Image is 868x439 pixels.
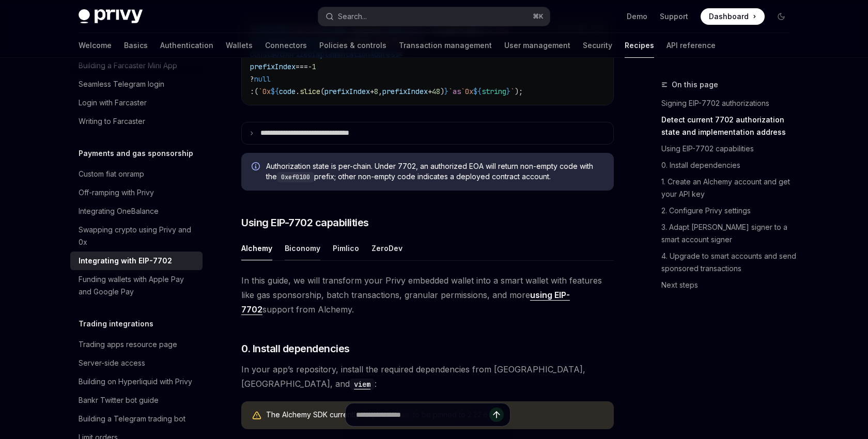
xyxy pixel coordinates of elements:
span: . [296,87,300,96]
span: prefixIndex [324,87,370,96]
span: - [308,62,312,71]
a: Building on Hyperliquid with Privy [70,372,203,391]
a: 4. Upgrade to smart accounts and send sponsored transactions [661,248,798,277]
a: Building a Telegram trading bot [70,410,203,428]
svg: Info [252,162,262,173]
a: 3. Adapt [PERSON_NAME] signer to a smart account signer [661,219,798,248]
span: Dashboard [709,11,749,22]
button: Send message [489,407,504,422]
a: Writing to Farcaster [70,112,203,131]
span: code [279,87,296,96]
a: Funding wallets with Apple Pay and Google Pay [70,270,203,301]
a: Authentication [160,33,213,58]
span: ` [510,87,515,96]
a: Security [583,33,612,58]
span: ${ [473,87,482,96]
div: Trading apps resource page [79,338,177,351]
div: Building on Hyperliquid with Privy [79,375,192,388]
span: Authorization state is per-chain. Under 7702, an authorized EOA will return non-empty code with t... [266,161,603,182]
div: Swapping crypto using Privy and 0x [79,224,196,248]
div: Server-side access [79,357,145,369]
button: ZeroDev [371,236,402,260]
span: ) [440,87,444,96]
a: Swapping crypto using Privy and 0x [70,221,203,252]
span: 8 [374,87,378,96]
span: ⌘ K [533,12,544,21]
span: : [250,87,254,96]
span: , [378,87,382,96]
a: Login with Farcaster [70,93,203,112]
a: viem [350,379,375,389]
span: 1 [312,62,316,71]
a: Using EIP-7702 capabilities [661,140,798,157]
img: dark logo [79,9,143,24]
span: + [370,87,374,96]
a: API reference [667,33,716,58]
a: Basics [124,33,148,58]
div: Search... [338,10,367,23]
button: Alchemy [241,236,272,260]
span: null [254,74,271,84]
a: Transaction management [399,33,492,58]
a: using EIP-7702 [241,290,570,315]
span: } [444,87,448,96]
span: In your app’s repository, install the required dependencies from [GEOGRAPHIC_DATA], [GEOGRAPHIC_D... [241,362,614,391]
button: Open search [318,7,550,26]
code: viem [350,379,375,390]
div: Integrating OneBalance [79,205,159,217]
span: 0. Install dependencies [241,341,350,356]
input: Ask a question... [356,403,489,426]
span: ? [250,74,254,84]
a: Server-side access [70,354,203,372]
a: Integrating with EIP-7702 [70,252,203,270]
span: ); [515,87,523,96]
div: Bankr Twitter bot guide [79,394,159,406]
span: In this guide, we will transform your Privy embedded wallet into a smart wallet with features lik... [241,273,614,317]
a: Demo [627,11,647,22]
a: Custom fiat onramp [70,165,203,183]
span: Using EIP-7702 capabilities [241,215,369,230]
a: Recipes [625,33,654,58]
span: ( [320,87,324,96]
div: Funding wallets with Apple Pay and Google Pay [79,273,196,298]
button: Toggle dark mode [773,8,789,25]
a: Trading apps resource page [70,335,203,354]
button: Pimlico [333,236,359,260]
span: ` [448,87,453,96]
span: } [506,87,510,96]
code: 0xef0100 [277,172,314,182]
div: Off-ramping with Privy [79,186,154,199]
span: ${ [271,87,279,96]
span: + [428,87,432,96]
span: as [453,87,461,96]
a: Seamless Telegram login [70,75,203,93]
span: On this page [672,79,718,91]
div: Building a Telegram trading bot [79,413,185,425]
a: Integrating OneBalance [70,202,203,221]
h5: Payments and gas sponsorship [79,147,193,160]
span: `0x [461,87,473,96]
a: Policies & controls [319,33,386,58]
span: slice [300,87,320,96]
a: Connectors [265,33,307,58]
span: ( [254,87,258,96]
div: Seamless Telegram login [79,78,164,90]
a: Signing EIP-7702 authorizations [661,95,798,112]
div: Login with Farcaster [79,97,147,109]
a: Detect current 7702 authorization state and implementation address [661,112,798,140]
a: Wallets [226,33,253,58]
div: Writing to Farcaster [79,115,145,128]
a: User management [504,33,570,58]
a: Bankr Twitter bot guide [70,391,203,410]
span: === [296,62,308,71]
a: Off-ramping with Privy [70,183,203,202]
span: `0x [258,87,271,96]
div: Integrating with EIP-7702 [79,255,172,267]
a: Support [660,11,688,22]
span: string [482,87,506,96]
a: 1. Create an Alchemy account and get your API key [661,174,798,202]
a: Next steps [661,277,798,293]
a: Dashboard [701,8,765,25]
span: prefixIndex [250,62,296,71]
div: Custom fiat onramp [79,168,144,180]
